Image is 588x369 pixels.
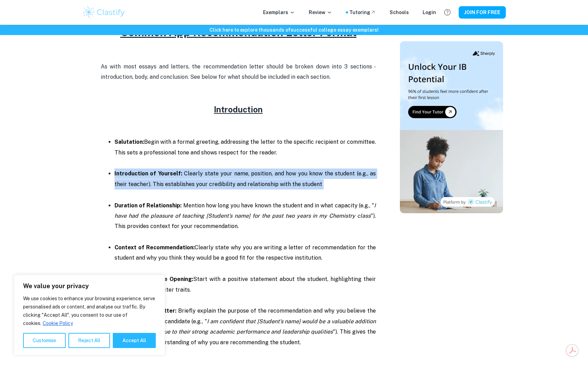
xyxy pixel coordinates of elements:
[400,41,503,213] img: Thumbnail
[23,333,66,348] button: Customise
[82,6,126,19] img: Clastify logo
[183,202,374,209] span: Mention how long you have known the student and in what capacity (e.g., "
[115,244,195,251] strong: Context of Recommendation:
[68,333,110,348] button: Reject All
[115,242,376,263] p: Clearly state why you are writing a letter of recommendation for the student and why you think th...
[349,9,376,16] a: Tutoring
[115,202,376,219] i: I have had the pleasure of teaching [Student's name] for the past two years in my Chemistry class
[42,320,73,326] a: Cookie Policy
[115,170,376,187] span: Clearly state your name, position, and how you know the student (e.g., as their teacher). This es...
[14,275,165,355] div: We value your privacy
[23,294,156,327] p: We use cookies to enhance your browsing experience, serve personalised ads or content, and analys...
[115,307,376,324] span: Briefly explain the purpose of the recommendation and why you believe the student is a strong can...
[115,139,144,145] strong: Salutation:
[115,318,376,335] i: I am confident that [Student's name] would be a valuable addition to your university due to their...
[309,9,332,16] p: Review
[23,282,156,290] p: We value your privacy
[113,333,156,348] button: Accept All
[115,274,376,295] p: Start with a positive statement about the student, highlighting their strengths or character traits.
[115,137,376,158] p: Begin with a formal greeting, addressing the letter to the specific recipient or committee. This ...
[214,105,263,114] u: Introduction
[423,9,436,16] a: Login
[115,202,182,209] strong: Duration of Relationship:
[459,6,506,19] button: JOIN FOR FREE
[1,26,587,34] h6: Click here to explore thousands of successful college essay exemplars !
[115,170,182,177] strong: Introduction of Yourself:
[442,7,453,18] button: Help and Feedback
[115,328,376,345] span: "). This gives the reader a clear understanding of why you are recommending the student.
[390,9,409,16] a: Schools
[101,62,376,83] p: As with most essays and letters, the recommendation letter should be broken down into 3 sections ...
[263,9,295,16] p: Exemplars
